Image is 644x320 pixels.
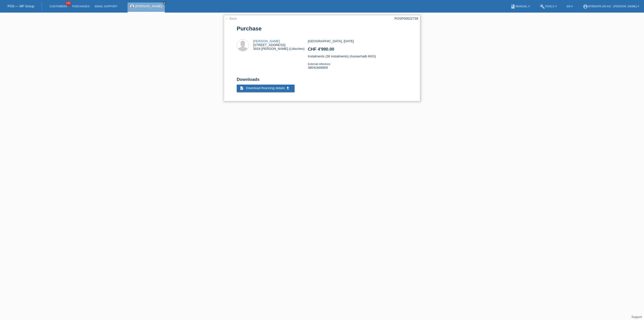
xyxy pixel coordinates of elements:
[510,4,515,9] i: book
[580,5,641,8] a: account_circleMybikeplan AG - [PERSON_NAME] ▾
[70,5,92,8] a: Purchases
[308,62,330,65] span: External reference
[631,315,642,319] a: Support
[394,17,418,20] div: POSP00022739
[308,47,407,54] h2: CHF 4'990.00
[583,4,588,9] i: account_circle
[225,17,237,20] a: ← Back
[237,25,407,32] h1: Purchase
[253,39,280,43] a: [PERSON_NAME]
[8,4,34,8] a: POS — MF Group
[253,39,304,51] div: [STREET_ADDRESS] 3918 [PERSON_NAME] (Lötschen)
[308,39,407,73] div: [GEOGRAPHIC_DATA], [DATE] Instalments (36 instalments) (Ausserhalb KKG) 38041846859
[564,5,575,8] a: EN ▾
[65,1,71,6] span: 100
[237,77,407,85] h2: Downloads
[246,86,285,90] span: Download financing details
[537,5,559,8] a: buildTools ▾
[540,4,545,9] i: build
[286,86,290,90] i: get_app
[508,5,532,8] a: bookManual ▾
[47,5,70,8] a: Customers
[237,85,295,92] a: description Download financing details get_app
[240,86,244,90] i: description
[135,4,162,8] a: [PERSON_NAME]
[92,5,120,8] a: Email Support
[163,1,166,5] a: close
[163,2,166,4] i: close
